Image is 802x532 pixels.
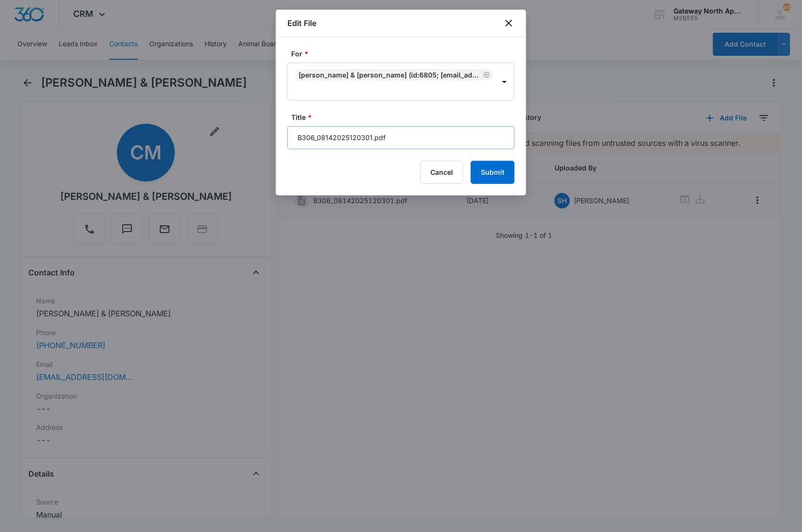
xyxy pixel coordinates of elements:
[420,161,463,184] button: Cancel
[287,126,515,149] input: Title
[503,17,515,29] button: close
[298,71,481,79] div: [PERSON_NAME] & [PERSON_NAME] (ID:6805; [EMAIL_ADDRESS][DOMAIN_NAME]; 7207080895)
[287,17,316,29] h1: Edit File
[481,71,490,78] div: Remove Caron Mershon & Kyle Mershon (ID:6805; cwatki94@gmail.com; 7207080895)
[291,49,518,59] label: For
[291,112,518,122] label: Title
[471,161,515,184] button: Submit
